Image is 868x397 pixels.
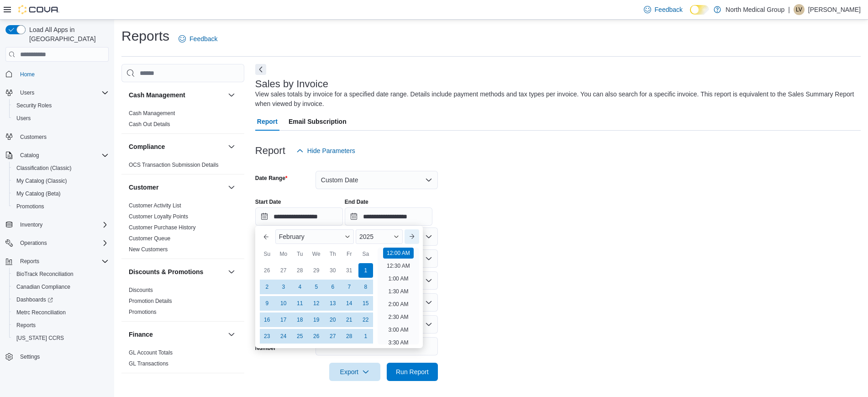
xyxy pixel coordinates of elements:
[384,337,412,348] li: 3:30 AM
[13,113,109,124] span: Users
[260,263,274,278] div: day-26
[226,329,237,340] button: Finance
[13,281,74,292] a: Canadian Compliance
[9,187,112,200] button: My Catalog (Beta)
[129,297,172,305] span: Promotion Details
[129,267,224,276] button: Discounts & Promotions
[358,247,373,261] div: Sa
[2,350,112,363] button: Settings
[13,163,75,174] a: Classification (Classic)
[129,90,185,100] h3: Cash Management
[129,224,196,231] a: Customer Purchase History
[276,263,291,278] div: day-27
[345,198,368,206] label: End Date
[129,235,170,242] a: Customer Queue
[16,219,109,230] span: Inventory
[16,283,70,291] span: Canadian Compliance
[226,141,237,152] button: Compliance
[255,145,285,156] h3: Report
[796,4,802,15] span: LV
[129,183,224,192] button: Customer
[2,149,112,162] button: Catalog
[16,102,52,109] span: Security Roles
[342,296,357,311] div: day-14
[309,329,324,344] div: day-26
[255,175,288,182] label: Date Range
[129,121,170,128] span: Cash Out Details
[309,280,324,294] div: day-5
[260,280,274,294] div: day-2
[384,286,412,297] li: 1:30 AM
[276,247,291,261] div: Mo
[129,308,157,316] span: Promotions
[383,248,414,259] li: 12:00 AM
[260,296,274,311] div: day-9
[255,198,281,206] label: Start Date
[2,130,112,143] button: Customers
[342,312,357,327] div: day-21
[255,207,343,226] input: Press the down key to enter a popover containing a calendar. Press the escape key to close the po...
[20,239,47,247] span: Operations
[129,286,153,294] span: Discounts
[18,5,59,14] img: Cova
[2,255,112,268] button: Reports
[16,322,36,329] span: Reports
[326,329,340,344] div: day-27
[16,296,53,303] span: Dashboards
[129,224,196,231] span: Customer Purchase History
[309,312,324,327] div: day-19
[129,309,157,315] a: Promotions
[260,329,274,344] div: day-23
[129,121,170,127] a: Cash Out Details
[9,175,112,187] button: My Catalog (Classic)
[13,113,34,124] a: Users
[121,108,244,133] div: Cash Management
[326,312,340,327] div: day-20
[20,353,40,360] span: Settings
[259,262,374,344] div: February, 2025
[16,256,109,267] span: Reports
[129,360,168,367] a: GL Transactions
[129,213,188,220] a: Customer Loyalty Points
[129,142,165,151] h3: Compliance
[378,248,419,344] ul: Time
[129,110,175,116] a: Cash Management
[309,263,324,278] div: day-29
[13,163,109,174] span: Classification (Classic)
[356,229,403,244] div: Button. Open the year selector. 2025 is currently selected.
[9,112,112,125] button: Users
[316,171,438,189] button: Custom Date
[384,324,412,335] li: 3:00 AM
[13,294,57,305] a: Dashboards
[342,247,357,261] div: Fr
[121,285,244,321] div: Discounts & Promotions
[20,258,39,265] span: Reports
[16,115,31,122] span: Users
[13,307,69,318] a: Metrc Reconciliation
[121,200,244,259] div: Customer
[2,67,112,80] button: Home
[9,268,112,281] button: BioTrack Reconciliation
[16,150,42,161] button: Catalog
[16,87,38,98] button: Users
[289,112,347,131] span: Email Subscription
[129,235,170,242] span: Customer Queue
[259,229,274,244] button: Previous Month
[226,90,237,101] button: Cash Management
[279,233,305,240] span: February
[16,150,109,161] span: Catalog
[129,360,168,367] span: GL Transactions
[20,71,35,78] span: Home
[2,86,112,99] button: Users
[13,294,109,305] span: Dashboards
[129,202,181,209] span: Customer Activity List
[129,267,203,276] h3: Discounts & Promotions
[358,312,373,327] div: day-22
[9,332,112,344] button: [US_STATE] CCRS
[13,175,71,186] a: My Catalog (Classic)
[2,237,112,249] button: Operations
[16,177,67,185] span: My Catalog (Classic)
[13,320,39,331] a: Reports
[405,229,419,244] button: Next month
